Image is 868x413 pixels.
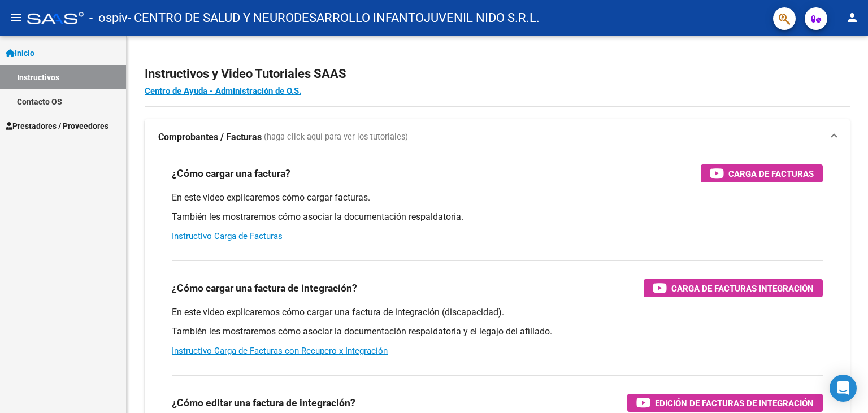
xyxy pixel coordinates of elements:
[172,166,290,181] h3: ¿Cómo cargar una factura?
[172,306,823,319] p: En este video explicaremos cómo cargar una factura de integración (discapacidad).
[172,395,355,411] h3: ¿Cómo editar una factura de integración?
[172,346,388,356] a: Instructivo Carga de Facturas con Recupero x Integración
[145,119,850,155] mat-expansion-panel-header: Comprobantes / Facturas (haga click aquí para ver los tutoriales)
[6,120,108,132] span: Prestadores / Proveedores
[172,211,823,223] p: También les mostraremos cómo asociar la documentación respaldatoria.
[145,86,301,96] a: Centro de Ayuda - Administración de O.S.
[655,396,814,410] span: Edición de Facturas de integración
[728,167,814,181] span: Carga de Facturas
[172,325,823,338] p: También les mostraremos cómo asociar la documentación respaldatoria y el legajo del afiliado.
[172,192,823,204] p: En este video explicaremos cómo cargar facturas.
[671,281,814,295] span: Carga de Facturas Integración
[172,280,357,296] h3: ¿Cómo cargar una factura de integración?
[172,231,283,241] a: Instructivo Carga de Facturas
[128,6,540,31] span: - CENTRO DE SALUD Y NEURODESARROLLO INFANTOJUVENIL NIDO S.R.L.
[830,375,857,402] div: Open Intercom Messenger
[9,11,23,24] mat-icon: menu
[145,63,850,85] h2: Instructivos y Video Tutoriales SAAS
[158,131,262,144] strong: Comprobantes / Facturas
[6,47,34,59] span: Inicio
[644,279,823,297] button: Carga de Facturas Integración
[701,164,823,182] button: Carga de Facturas
[89,6,128,31] span: - ospiv
[264,131,408,144] span: (haga click aquí para ver los tutoriales)
[845,11,859,24] mat-icon: person
[627,394,823,412] button: Edición de Facturas de integración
